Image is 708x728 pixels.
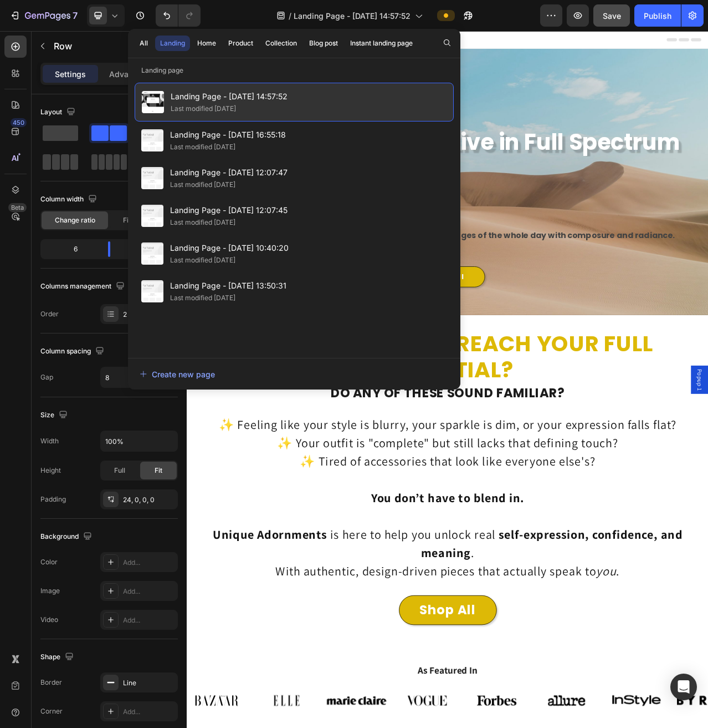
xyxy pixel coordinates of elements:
strong: ​self-expression, confidence, and meaning​ [299,631,632,675]
div: Create new page [140,368,215,380]
div: Corner [40,706,63,716]
div: Last modified [DATE] [170,292,235,304]
p: Row [54,39,148,53]
span: Landing Page - [DATE] 14:57:52 [171,90,288,103]
div: Publish [644,10,671,22]
div: Undo/Redo [156,4,201,27]
div: Add... [123,707,175,717]
div: Column spacing [40,344,106,359]
div: Border [40,678,62,687]
p: Settings [55,68,86,80]
div: 450 [11,118,27,127]
div: Padding [40,494,66,504]
div: Add... [123,587,175,596]
span: Landing Page - [DATE] 10:40:20 [170,241,289,255]
div: Last modified [DATE] [170,217,235,228]
div: Add... [123,615,175,625]
p: Shop All [311,307,353,320]
a: Shop All [285,300,380,327]
span: Popup 1 [648,431,659,458]
div: Height [40,466,61,476]
button: Instant landing page [345,36,418,51]
span: Landing Page - [DATE] 12:07:47 [170,166,288,179]
div: Columns management [40,279,127,294]
div: Order [40,309,59,319]
p: Advanced [109,68,147,80]
strong: ​Unique Adornments​ [33,631,179,652]
span: Change ratio [55,215,95,225]
p: showcase your unique aura, and help you face the challenges of the whole day with composure and r... [1,253,664,268]
div: Open Intercom Messenger [670,674,697,700]
div: Line [123,678,175,688]
p: ​ ​ is here to help you unlock real ​ ​. [1,630,664,677]
div: Background [40,529,94,544]
span: Fit [155,466,162,476]
button: Save [593,4,630,27]
div: Last modified [DATE] [170,255,235,266]
span: Landing Page - [DATE] 13:50:31 [170,279,286,292]
div: 2 cols [123,310,175,320]
div: Home [197,38,216,48]
input: Auto [101,431,177,451]
div: Last modified [DATE] [170,141,235,153]
div: Size [40,408,70,423]
div: Landing [160,38,185,48]
span: Landing Page - [DATE] 14:57:52 [294,10,411,22]
span: Save [603,11,621,21]
div: 6 [119,241,176,257]
button: Collection [260,36,302,51]
p: Landing page [128,65,460,76]
div: Collection [265,38,297,48]
p: With authentic, design-driven pieces that actually speak to . [1,677,664,700]
div: Image [40,586,60,596]
span: / [289,10,291,22]
p: 7 [73,9,78,22]
div: Video [40,615,58,625]
i: you [522,678,547,699]
div: All [140,38,148,48]
button: Create new page [139,363,449,385]
input: Auto [101,367,134,387]
div: Column width [40,192,99,207]
div: Width [40,436,59,446]
div: 24, 0, 0, 0 [123,495,175,505]
div: Gap [40,372,53,382]
button: Product [223,36,258,51]
div: Blog post [309,38,338,48]
div: Layout [40,105,78,120]
span: Landing Page - [DATE] 16:55:18 [170,128,286,141]
p: ✨ Your outfit is "complete" but still lacks that defining touch? [1,514,664,537]
p: ✨ Tired of accessories that look like everyone else's? [1,537,664,560]
div: Shape [40,650,76,665]
p: ✨ Feeling like your style is blurry, your sparkle is dim, or your expression falls flat? [1,491,664,514]
button: Publish [634,4,681,27]
button: 7 [4,4,83,27]
div: Add... [123,558,175,568]
button: Home [192,36,221,51]
button: All [135,36,153,51]
span: Fit to content [123,215,164,225]
button: Blog post [304,36,343,51]
span: Landing Page - [DATE] 12:07:45 [170,204,288,217]
strong: You don’t have to blend in. [235,585,430,605]
span: Full [114,466,125,476]
div: Last modified [DATE] [170,179,235,190]
div: Product [228,38,253,48]
div: Color [40,557,58,567]
div: Beta [8,203,27,212]
div: 6 [43,241,99,257]
button: Landing [155,36,190,51]
div: Instant landing page [350,38,413,48]
div: Last modified [DATE] [171,103,236,114]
